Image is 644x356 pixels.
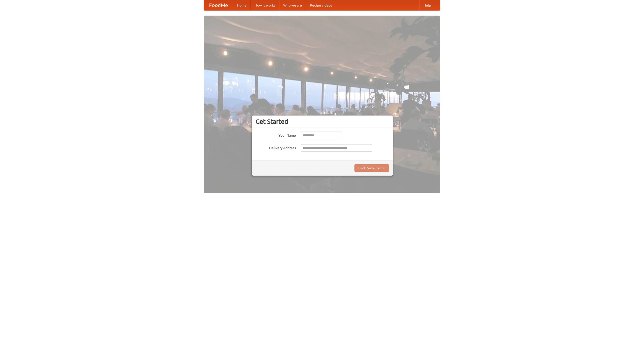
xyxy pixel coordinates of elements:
a: Help [419,0,435,10]
button: Find Restaurants! [354,164,389,172]
label: Delivery Address [256,144,296,150]
a: Recipe videos [306,0,336,10]
a: Home [233,0,251,10]
h3: Get Started [256,118,389,125]
a: How it works [251,0,279,10]
a: Who we are [279,0,306,10]
a: FoodMe [204,0,233,10]
label: Your Name [256,132,296,138]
